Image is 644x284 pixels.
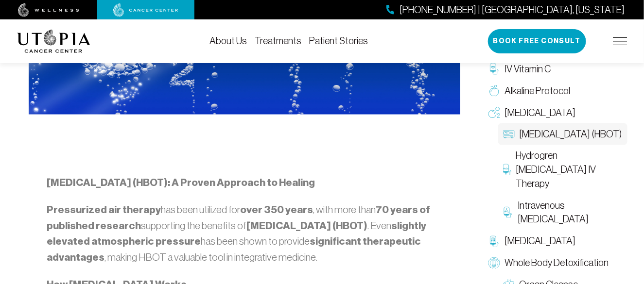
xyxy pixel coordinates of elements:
[613,37,627,45] img: icon-hamburger
[247,220,368,233] strong: [MEDICAL_DATA] (HBOT)
[47,177,315,189] strong: [MEDICAL_DATA] (HBOT): A Proven Approach to Healing
[400,3,625,17] span: [PHONE_NUMBER] | [GEOGRAPHIC_DATA], [US_STATE]
[386,3,625,17] a: [PHONE_NUMBER] | [GEOGRAPHIC_DATA], [US_STATE]
[47,202,442,266] p: has been utilized for , with more than supporting the benefits of . Even has been shown to provid...
[241,204,313,217] strong: over 350 years
[488,29,586,53] button: Book Free Consult
[255,35,302,46] a: Treatments
[47,204,161,217] strong: Pressurized air therapy
[210,35,247,46] a: About Us
[310,35,368,46] a: Patient Stories
[113,3,178,17] img: cancer center
[18,3,79,17] img: wellness
[47,235,421,264] strong: significant therapeutic advantages
[17,30,90,53] img: logo
[47,204,431,233] strong: 70 years of published research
